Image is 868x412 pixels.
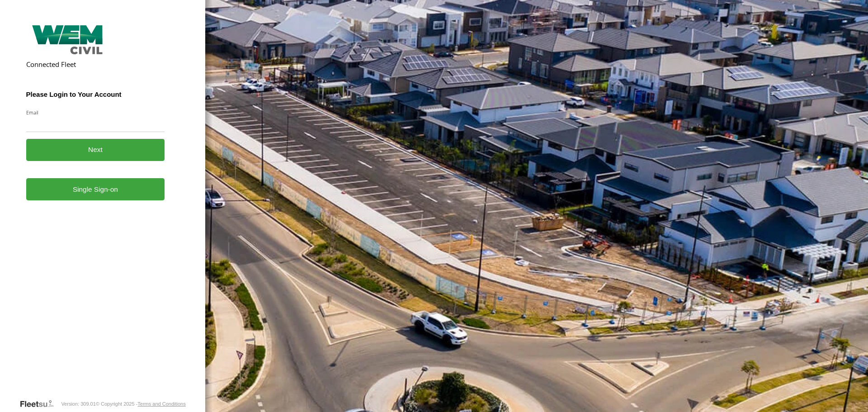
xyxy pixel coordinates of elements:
div: Version: 309.01 [61,401,95,407]
a: Terms and Conditions [137,401,185,407]
img: WEM [26,25,109,54]
h2: Connected Fleet [26,60,165,69]
div: © Copyright 2025 - [96,401,186,407]
label: Email [26,109,165,116]
h3: Please Login to Your Account [26,90,165,98]
a: Visit our Website [19,399,61,408]
button: Next [26,139,165,161]
a: Single Sign-on [26,178,165,200]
